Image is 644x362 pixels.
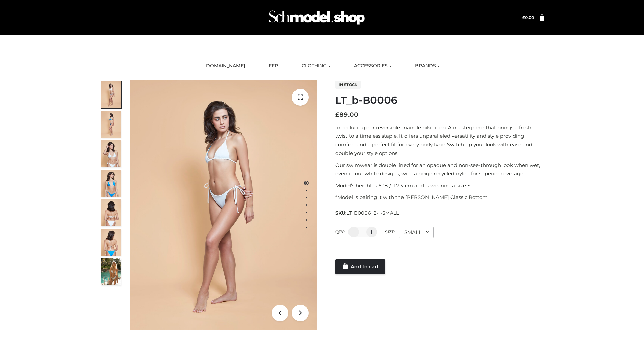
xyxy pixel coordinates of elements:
[335,259,385,274] a: Add to cart
[335,94,544,106] h1: LT_b-B0006
[335,81,361,89] span: In stock
[522,15,525,20] span: £
[335,181,544,190] p: Model’s height is 5 ‘8 / 173 cm and is wearing a size S.
[522,15,534,20] bdi: 0.00
[101,140,121,167] img: ArielClassicBikiniTop_CloudNine_AzureSky_OW114ECO_3-scaled.jpg
[335,111,339,118] span: £
[130,80,317,330] img: ArielClassicBikiniTop_CloudNine_AzureSky_OW114ECO_1
[101,199,121,226] img: ArielClassicBikiniTop_CloudNine_AzureSky_OW114ECO_7-scaled.jpg
[101,229,121,256] img: ArielClassicBikiniTop_CloudNine_AzureSky_OW114ECO_8-scaled.jpg
[335,209,399,217] span: SKU:
[335,111,358,118] bdi: 89.00
[101,258,121,285] img: Arieltop_CloudNine_AzureSky2.jpg
[101,170,121,197] img: ArielClassicBikiniTop_CloudNine_AzureSky_OW114ECO_4-scaled.jpg
[297,59,335,73] a: CLOTHING
[349,59,396,73] a: ACCESSORIES
[335,161,544,178] p: Our swimwear is double lined for an opaque and non-see-through look when wet, even in our white d...
[399,227,434,238] div: SMALL
[335,229,345,234] label: QTY:
[335,193,544,202] p: *Model is pairing it with the [PERSON_NAME] Classic Bottom
[266,4,367,31] img: Schmodel Admin 964
[335,123,544,158] p: Introducing our reversible triangle bikini top. A masterpiece that brings a fresh twist to a time...
[385,229,395,234] label: Size:
[199,59,250,73] a: [DOMAIN_NAME]
[410,59,445,73] a: BRANDS
[264,59,283,73] a: FFP
[522,15,534,20] a: £0.00
[101,81,121,108] img: ArielClassicBikiniTop_CloudNine_AzureSky_OW114ECO_1-scaled.jpg
[346,210,399,216] span: LT_B0006_2-_-SMALL
[101,111,121,138] img: ArielClassicBikiniTop_CloudNine_AzureSky_OW114ECO_2-scaled.jpg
